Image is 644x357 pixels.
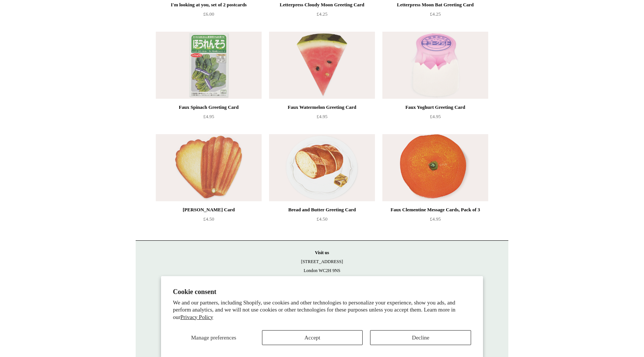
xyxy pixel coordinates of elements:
[382,0,488,31] a: Letterpress Moon Bat Greeting Card £4.25
[430,114,441,119] span: £4.95
[382,134,488,201] a: Faux Clementine Message Cards, Pack of 3 Faux Clementine Message Cards, Pack of 3
[269,134,375,201] img: Bread and Butter Greeting Card
[180,314,213,320] a: Privacy Policy
[430,216,441,222] span: £4.95
[173,288,471,296] h2: Cookie consent
[384,205,486,214] div: Faux Clementine Message Cards, Pack of 3
[156,103,262,133] a: Faux Spinach Greeting Card £4.95
[382,103,488,133] a: Faux Yoghurt Greeting Card £4.95
[382,32,488,99] img: Faux Yoghurt Greeting Card
[262,330,363,345] button: Accept
[271,205,373,214] div: Bread and Butter Greeting Card
[191,335,236,341] span: Manage preferences
[384,0,486,9] div: Letterpress Moon Bat Greeting Card
[430,11,441,17] span: £4.25
[316,114,327,119] span: £4.95
[156,134,262,201] img: Madeleine Greeting Card
[316,11,327,17] span: £4.25
[173,330,255,345] button: Manage preferences
[203,11,214,17] span: £6.00
[203,114,214,119] span: £4.95
[156,205,262,236] a: [PERSON_NAME] Card £4.50
[269,32,375,99] img: Faux Watermelon Greeting Card
[382,134,488,201] img: Faux Clementine Message Cards, Pack of 3
[382,32,488,99] a: Faux Yoghurt Greeting Card Faux Yoghurt Greeting Card
[315,250,329,255] strong: Visit us
[158,205,260,214] div: [PERSON_NAME] Card
[370,330,471,345] button: Decline
[158,103,260,112] div: Faux Spinach Greeting Card
[173,299,471,321] p: We and our partners, including Shopify, use cookies and other technologies to personalize your ex...
[269,205,375,236] a: Bread and Butter Greeting Card £4.50
[269,32,375,99] a: Faux Watermelon Greeting Card Faux Watermelon Greeting Card
[316,216,327,222] span: £4.50
[143,248,501,311] p: [STREET_ADDRESS] London WC2H 9NS [DATE] - [DATE] 10:30am to 5:30pm [DATE] 10.30am to 6pm [DATE] 1...
[269,134,375,201] a: Bread and Butter Greeting Card Bread and Butter Greeting Card
[158,0,260,9] div: I'm looking at you, set of 2 postcards
[156,0,262,31] a: I'm looking at you, set of 2 postcards £6.00
[156,32,262,99] a: Faux Spinach Greeting Card Faux Spinach Greeting Card
[156,32,262,99] img: Faux Spinach Greeting Card
[382,205,488,236] a: Faux Clementine Message Cards, Pack of 3 £4.95
[156,134,262,201] a: Madeleine Greeting Card Madeleine Greeting Card
[203,216,214,222] span: £4.50
[269,0,375,31] a: Letterpress Cloudy Moon Greeting Card £4.25
[384,103,486,112] div: Faux Yoghurt Greeting Card
[271,103,373,112] div: Faux Watermelon Greeting Card
[269,103,375,133] a: Faux Watermelon Greeting Card £4.95
[271,0,373,9] div: Letterpress Cloudy Moon Greeting Card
